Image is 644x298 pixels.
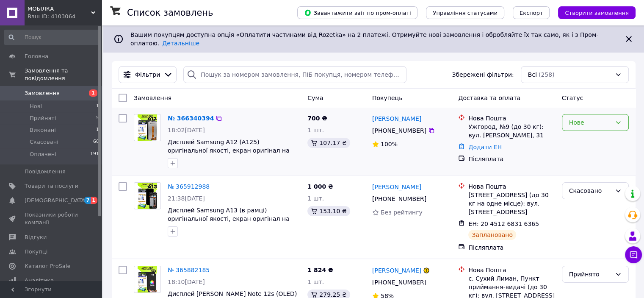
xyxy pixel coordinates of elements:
[168,115,214,122] a: № 366340394
[28,13,102,20] div: Ваш ID: 4103064
[134,114,161,141] a: Фото товару
[25,277,54,284] span: Аналітика
[433,10,498,16] span: Управління статусами
[307,95,323,101] span: Cума
[558,6,636,19] button: Створити замовлення
[468,220,539,227] span: ЕН: 20 4512 6831 6365
[304,9,411,17] span: Завантажити звіт по пром-оплаті
[25,53,48,60] span: Головна
[168,267,210,273] a: № 365882185
[569,118,611,127] div: Нове
[569,270,611,279] div: Прийнято
[25,168,66,175] span: Повідомлення
[468,155,555,163] div: Післяплата
[168,279,205,285] span: 18:10[DATE]
[528,70,537,79] span: Всі
[25,182,78,190] span: Товари та послуги
[138,114,158,141] img: Фото товару
[168,195,205,202] span: 21:38[DATE]
[30,103,42,110] span: Нові
[468,243,555,252] div: Післяплата
[307,115,327,122] span: 700 ₴
[307,267,333,273] span: 1 824 ₴
[25,89,60,97] span: Замовлення
[307,279,324,285] span: 1 шт.
[30,126,56,134] span: Виконані
[468,230,516,240] div: Заплановано
[134,182,161,209] a: Фото товару
[183,66,406,83] input: Пошук за номером замовлення, ПІБ покупця, номером телефону, Email, номером накладної
[162,40,199,47] a: Детальніше
[168,183,210,190] a: № 365912988
[297,6,417,19] button: Завантажити звіт по пром-оплаті
[90,150,99,158] span: 191
[96,114,99,122] span: 5
[91,197,97,204] span: 1
[520,10,543,16] span: Експорт
[307,138,350,148] div: 107.17 ₴
[89,89,97,97] span: 1
[130,31,598,47] span: Вашим покупцям доступна опція «Оплатити частинами від Rozetka» на 2 платежі. Отримуйте нові замов...
[468,114,555,123] div: Нова Пошта
[25,211,78,226] span: Показники роботи компанії
[134,95,171,101] span: Замовлення
[370,193,428,205] div: [PHONE_NUMBER]
[28,5,91,13] span: МОБІЛКА
[30,114,56,122] span: Прийняті
[381,141,398,148] span: 100%
[135,70,160,79] span: Фільтри
[307,183,333,190] span: 1 000 ₴
[370,125,428,136] div: [PHONE_NUMBER]
[25,248,47,256] span: Покупці
[4,30,100,45] input: Пошук
[625,246,642,263] button: Чат з покупцем
[539,71,555,78] span: (258)
[372,183,421,191] a: [PERSON_NAME]
[30,138,58,146] span: Скасовані
[550,9,636,16] a: Створити замовлення
[30,150,56,158] span: Оплачені
[458,95,520,101] span: Доставка та оплата
[96,103,99,110] span: 1
[127,8,213,18] h1: Список замовлень
[370,276,428,288] div: [PHONE_NUMBER]
[381,209,423,216] span: Без рейтингу
[307,127,324,134] span: 1 шт.
[372,95,402,101] span: Покупець
[468,182,555,191] div: Нова Пошта
[569,186,611,195] div: Скасовано
[468,266,555,274] div: Нова Пошта
[307,195,324,202] span: 1 шт.
[93,138,99,146] span: 60
[25,262,70,270] span: Каталог ProSale
[372,266,421,275] a: [PERSON_NAME]
[168,207,290,231] a: Дисплей Samsung A13 (в рамці) оригінальної якості, екран оригінал на Самсунг А13
[372,114,421,123] a: [PERSON_NAME]
[468,123,555,139] div: Ужгород, №9 (до 30 кг): вул. [PERSON_NAME], 31
[513,6,550,19] button: Експорт
[96,126,99,134] span: 1
[168,127,205,134] span: 18:02[DATE]
[452,70,514,79] span: Збережені фільтри:
[25,234,47,241] span: Відгуки
[562,95,583,101] span: Статус
[84,197,91,204] span: 7
[468,144,502,150] a: Додати ЕН
[307,206,350,216] div: 153.10 ₴
[565,10,629,16] span: Створити замовлення
[25,67,102,82] span: Замовлення та повідомлення
[138,183,158,209] img: Фото товару
[134,266,161,293] a: Фото товару
[25,197,87,204] span: [DEMOGRAPHIC_DATA]
[138,266,158,292] img: Фото товару
[468,191,555,216] div: [STREET_ADDRESS] (до 30 кг на одне місце): вул. [STREET_ADDRESS]
[168,139,290,162] a: Дисплей Samsung A12 (A125) оригінальної якості, екран оригінал на Самсунг А12
[426,6,504,19] button: Управління статусами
